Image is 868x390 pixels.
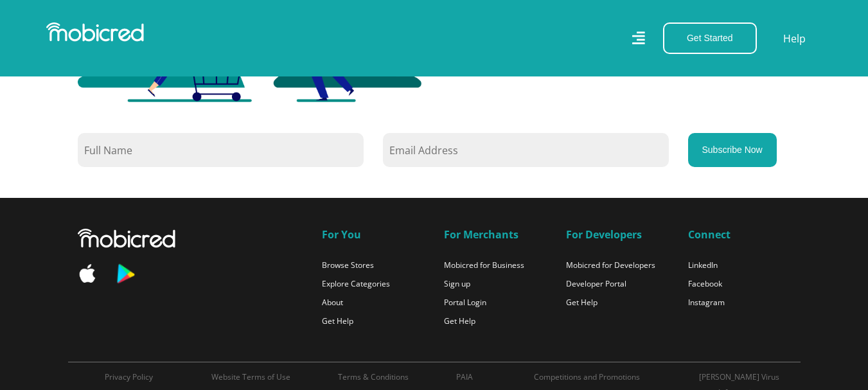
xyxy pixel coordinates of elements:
[322,278,390,289] a: Explore Categories
[566,229,669,241] h5: For Developers
[566,260,655,270] a: Mobicred for Developers
[46,22,144,42] img: Mobicred
[688,297,725,308] a: Instagram
[444,229,547,241] h5: For Merchants
[338,371,409,382] a: Terms & Conditions
[78,229,175,248] img: Mobicred
[663,22,757,54] button: Get Started
[78,264,97,283] img: Download Mobicred on the Apple App Store
[211,371,290,382] a: Website Terms of Use
[105,371,153,382] a: Privacy Policy
[688,260,718,270] a: LinkedIn
[688,278,722,289] a: Facebook
[566,297,598,308] a: Get Help
[783,30,806,47] a: Help
[322,297,343,308] a: About
[566,278,626,289] a: Developer Portal
[688,229,791,241] h5: Connect
[444,278,470,289] a: Sign up
[688,133,777,167] button: Subscribe Now
[444,260,524,270] a: Mobicred for Business
[383,133,669,167] input: Email Address
[534,371,640,382] a: Competitions and Promotions
[78,133,364,167] input: Full Name
[322,315,353,326] a: Get Help
[322,229,425,241] h5: For You
[456,371,473,382] a: PAIA
[322,260,374,270] a: Browse Stores
[444,315,475,326] a: Get Help
[114,262,136,286] img: Download Mobicred on the Google Play Store
[444,297,486,308] a: Portal Login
